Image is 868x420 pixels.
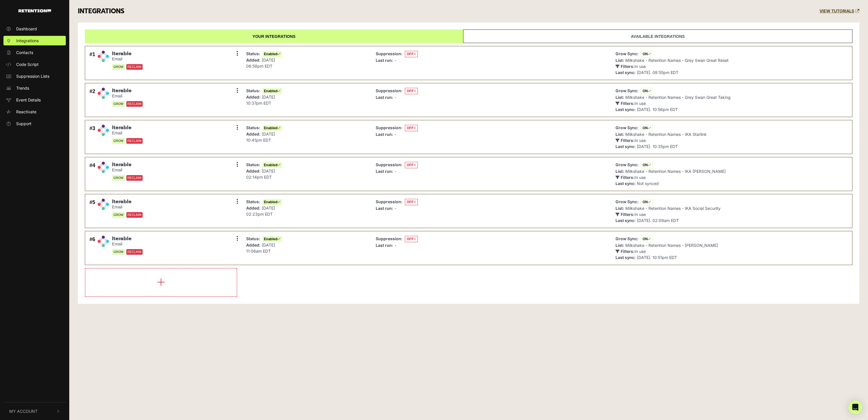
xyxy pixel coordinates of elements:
[16,85,29,91] span: Trends
[616,218,636,223] strong: Last sync:
[405,199,418,205] span: OFF
[616,211,721,217] p: In use
[246,206,261,210] strong: Added:
[376,51,403,56] strong: Suppression:
[621,64,635,69] strong: Filters:
[405,125,418,131] span: OFF
[246,206,275,217] span: [DATE] 02:23pm EDT
[9,408,38,414] span: My Account
[616,70,636,75] strong: Last sync:
[98,125,109,136] img: Iterable
[3,36,66,45] a: Integrations
[616,206,624,211] strong: List:
[112,242,143,247] small: Email
[616,132,624,137] strong: List:
[625,169,726,174] span: Milkshake - Retention Names - IKA [PERSON_NAME]
[616,95,624,100] strong: List:
[112,168,143,173] small: Email
[112,175,125,181] span: GROW
[625,95,731,100] span: Milkshake - Retention Names - Grey Swan Great Taking
[376,199,403,204] strong: Suppression:
[616,58,624,63] strong: List:
[16,97,41,103] span: Event Details
[637,218,679,223] span: [DATE]. 02:09am EDT
[621,138,635,143] strong: Filters:
[641,162,653,168] span: ON
[3,60,66,69] a: Code Script
[376,169,393,174] strong: Last run:
[89,199,95,223] div: #5
[616,100,731,106] p: In use
[641,125,653,131] span: ON
[3,71,66,81] a: Suppression Lists
[625,58,729,63] span: Milkshake - Retention Names - Grey Swan Great Reset
[16,73,49,79] span: Suppression Lists
[112,125,143,131] span: Iterable
[246,236,260,241] strong: Status:
[126,64,143,70] span: RECLAIM
[246,88,260,93] strong: Status:
[263,125,282,131] span: Enabled
[246,243,261,247] strong: Added:
[637,255,677,260] span: [DATE]. 10:51pm EDT
[98,88,109,99] img: Iterable
[641,236,653,242] span: ON
[126,212,143,218] span: RECLAIM
[246,199,260,204] strong: Status:
[641,51,653,57] span: ON
[98,199,109,210] img: Iterable
[637,144,678,149] span: [DATE]. 10:35pm EDT
[376,95,393,100] strong: Last run:
[394,206,396,211] span: -
[112,212,125,218] span: GROW
[112,94,143,99] small: Email
[394,132,396,137] span: -
[3,95,66,105] a: Event Details
[16,121,31,127] span: Support
[246,95,261,99] strong: Added:
[376,243,393,248] strong: Last run:
[3,24,66,34] a: Dashboard
[112,57,143,62] small: Email
[641,199,653,205] span: ON
[112,236,143,242] span: Iterable
[616,236,639,241] strong: Grow Sync:
[126,249,143,255] span: RECLAIM
[126,175,143,181] span: RECLAIM
[89,88,95,112] div: #2
[376,206,393,211] strong: Last run:
[621,249,635,254] strong: Filters:
[616,174,726,180] p: In use
[376,88,403,93] strong: Suppression:
[3,48,66,57] a: Contacts
[376,162,403,167] strong: Suppression:
[85,29,463,43] a: Your integrations
[621,101,635,106] strong: Filters:
[3,83,66,93] a: Trends
[246,243,275,254] span: [DATE] 11:06am EDT
[263,51,282,57] span: Enabled
[16,49,33,55] span: Contacts
[126,138,143,144] span: RECLAIM
[637,107,678,112] span: [DATE]. 10:56pm EDT
[16,38,39,44] span: Integrations
[616,137,707,143] p: In use
[18,9,51,12] img: Retention.com
[394,169,396,174] span: -
[405,88,418,94] span: OFF
[112,205,143,210] small: Email
[112,88,143,94] span: Iterable
[3,402,66,420] button: My Account
[625,243,718,248] span: Milkshake - Retention Names - [PERSON_NAME]
[112,51,143,57] span: Iterable
[246,95,275,106] span: [DATE] 10:37pm EDT
[616,255,636,260] strong: Last sync:
[263,162,282,168] span: Enabled
[112,131,143,136] small: Email
[246,132,275,143] span: [DATE] 10:41pm EDT
[637,70,678,75] span: [DATE]. 08:55pm EDT
[616,88,639,93] strong: Grow Sync:
[616,181,636,186] strong: Last sync:
[112,199,143,205] span: Iterable
[112,101,125,107] span: GROW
